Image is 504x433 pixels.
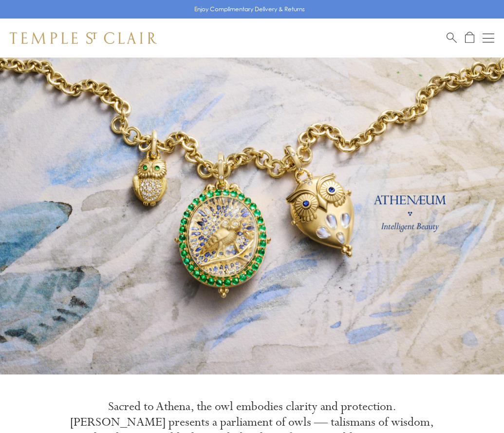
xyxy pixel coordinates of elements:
a: Search [447,32,457,44]
p: Enjoy Complimentary Delivery & Returns [194,4,305,14]
button: Open navigation [483,32,494,44]
img: Temple St. Clair [10,32,157,44]
a: Open Shopping Bag [465,32,474,44]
